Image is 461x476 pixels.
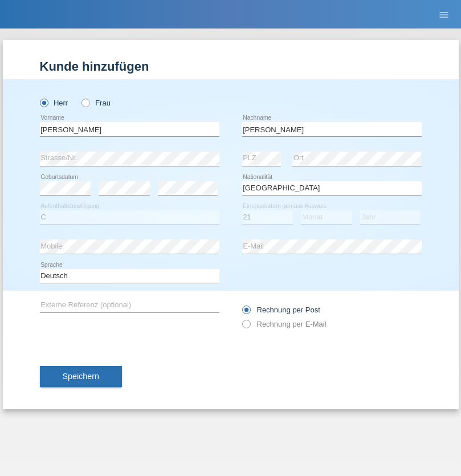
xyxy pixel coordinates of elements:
button: Speichern [40,366,122,388]
h1: Kunde hinzufügen [40,59,422,74]
label: Rechnung per E-Mail [242,320,327,328]
input: Rechnung per Post [242,306,250,320]
input: Frau [81,99,89,106]
label: Rechnung per Post [242,306,320,314]
a: menu [433,11,455,18]
input: Herr [40,99,47,106]
label: Herr [40,99,68,107]
span: Speichern [63,372,99,381]
i: menu [438,9,450,21]
label: Frau [81,99,111,107]
input: Rechnung per E-Mail [242,320,250,334]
